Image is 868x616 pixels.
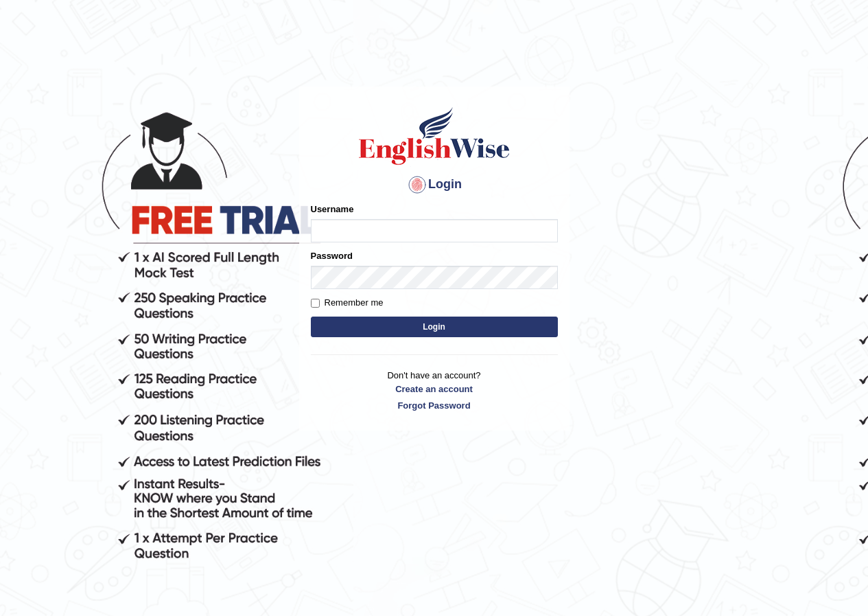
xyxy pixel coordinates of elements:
[311,369,558,411] p: Don't have an account?
[311,249,353,262] label: Password
[311,296,384,310] label: Remember me
[356,105,513,167] img: Logo of English Wise sign in for intelligent practice with AI
[311,174,558,196] h4: Login
[311,383,558,396] a: Create an account
[311,203,354,216] label: Username
[311,317,558,337] button: Login
[311,299,320,308] input: Remember me
[311,399,558,412] a: Forgot Password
